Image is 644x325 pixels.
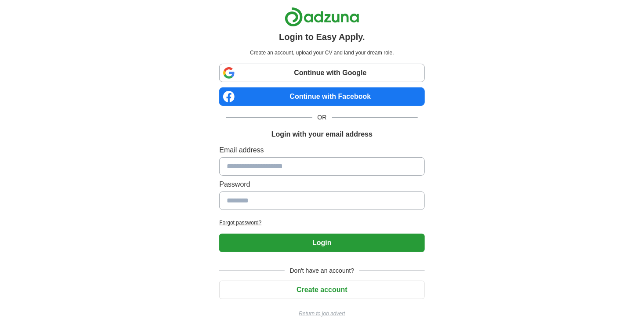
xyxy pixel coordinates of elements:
p: Create an account, upload your CV and land your dream role. [221,49,423,57]
a: Create account [219,286,424,293]
label: Email address [219,145,424,155]
a: Forgot password? [219,219,424,227]
button: Login [219,234,424,252]
label: Password [219,179,424,190]
img: Adzuna logo [285,7,359,27]
span: Don't have an account? [285,266,360,275]
a: Continue with Facebook [219,87,424,106]
h1: Login with your email address [271,129,373,140]
a: Continue with Google [219,64,424,82]
span: OR [312,113,332,122]
a: Return to job advert [219,310,424,318]
button: Create account [219,281,424,299]
h1: Login to Easy Apply. [279,30,365,43]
